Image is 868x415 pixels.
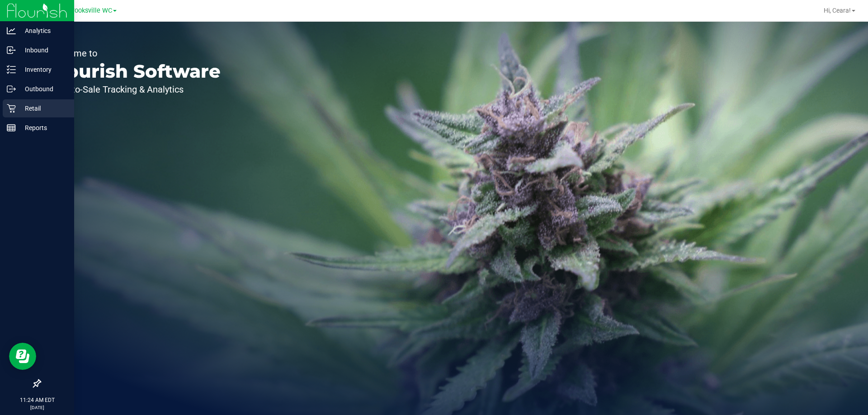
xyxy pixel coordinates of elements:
[824,7,851,14] span: Hi, Ceara!
[7,65,16,74] inline-svg: Inventory
[49,85,221,94] p: Seed-to-Sale Tracking & Analytics
[7,123,16,132] inline-svg: Reports
[16,103,70,114] p: Retail
[16,84,70,94] p: Outbound
[7,46,16,55] inline-svg: Inbound
[7,26,16,35] inline-svg: Analytics
[16,64,70,75] p: Inventory
[7,84,16,93] inline-svg: Outbound
[16,25,70,36] p: Analytics
[7,104,16,113] inline-svg: Retail
[4,396,70,404] p: 11:24 AM EDT
[16,122,70,133] p: Reports
[16,45,70,56] p: Inbound
[49,62,221,80] p: Flourish Software
[49,49,221,58] p: Welcome to
[68,7,112,14] span: Brooksville WC
[4,404,70,411] p: [DATE]
[9,343,36,370] iframe: Resource center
